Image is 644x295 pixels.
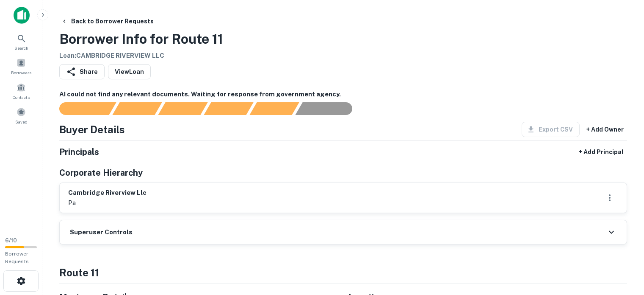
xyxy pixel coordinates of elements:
[583,122,627,137] button: + Add Owner
[3,104,40,127] a: Saved
[59,146,99,158] h5: Principals
[49,102,113,115] div: Sending borrower request to AI...
[296,102,362,115] div: AI fulfillment process complete.
[59,265,627,280] h4: route 11
[3,30,40,53] a: Search
[68,198,146,208] p: pa
[249,102,299,115] div: Principals found, still searching for contact information. This may take time...
[59,90,627,99] h6: AI could not find any relevant documents. Waiting for response from government agency.
[13,94,30,101] span: Contacts
[602,227,644,268] iframe: Chat Widget
[59,122,125,137] h4: Buyer Details
[15,118,28,125] span: Saved
[5,251,29,264] span: Borrower Requests
[3,55,40,78] a: Borrowers
[112,102,162,115] div: Your request is received and processing...
[204,102,253,115] div: Principals found, AI now looking for contact information...
[14,45,28,51] span: Search
[14,7,30,24] img: capitalize-icon.png
[11,69,31,76] span: Borrowers
[59,166,143,179] h5: Corporate Hierarchy
[575,144,627,160] button: + Add Principal
[68,188,146,198] h6: cambridge riverview llc
[158,102,207,115] div: Documents found, AI parsing details...
[59,29,223,49] h3: Borrower Info for Route 11
[59,64,105,79] button: Share
[70,228,133,237] h6: Superuser Controls
[108,64,151,79] a: ViewLoan
[3,79,40,102] a: Contacts
[5,237,17,244] span: 6 / 10
[58,14,157,29] button: Back to Borrower Requests
[59,51,223,61] h6: Loan : CAMBRIDGE RIVERVIEW LLC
